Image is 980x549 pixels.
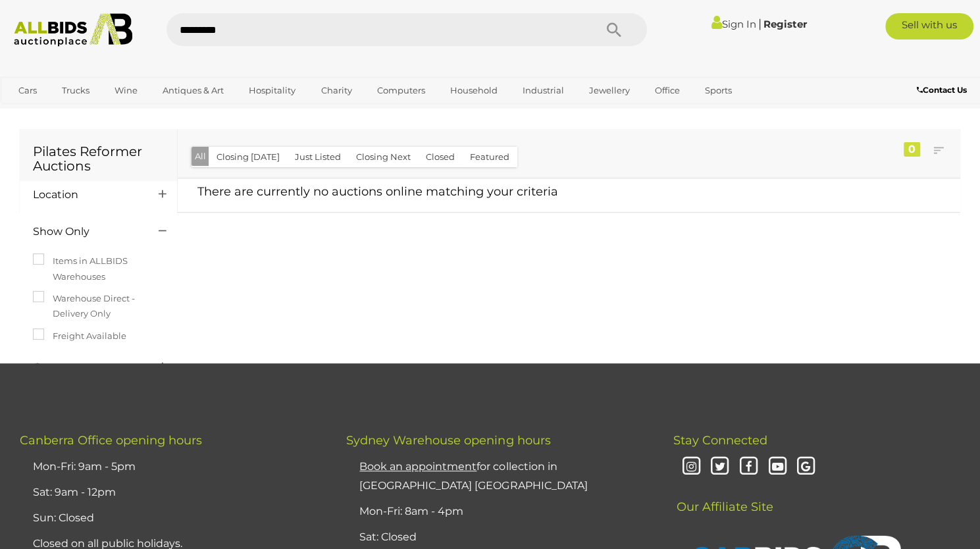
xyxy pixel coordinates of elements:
[917,83,970,97] a: Contact Us
[33,253,164,284] label: Items in ALLBIDS Warehouses
[192,147,209,166] button: All
[240,80,304,101] a: Hospitality
[53,80,98,101] a: Trucks
[680,456,703,479] i: Instagram
[581,13,647,46] button: Search
[154,80,232,101] a: Antiques & Art
[33,144,164,173] h1: Pilates Reformer Auctions
[673,433,767,448] span: Stay Connected
[514,80,573,101] a: Industrial
[758,16,761,31] span: |
[10,101,120,123] a: [GEOGRAPHIC_DATA]
[33,328,126,344] label: Freight Available
[348,147,419,167] button: Closing Next
[737,456,760,479] i: Facebook
[30,480,313,506] li: Sat: 9am - 12pm
[580,80,638,101] a: Jewellery
[904,142,920,157] div: 0
[359,460,477,473] u: Book an appointment
[462,147,517,167] button: Featured
[209,147,288,167] button: Closing [DATE]
[696,80,740,101] a: Sports
[646,80,688,101] a: Office
[33,226,139,238] h4: Show Only
[442,80,506,101] a: Household
[673,480,773,514] span: Our Affiliate Site
[885,13,973,39] a: Sell with us
[287,147,349,167] button: Just Listed
[711,18,756,30] a: Sign In
[763,18,807,30] a: Register
[197,184,558,199] span: There are currently no auctions online matching your criteria
[794,456,817,479] i: Google
[10,80,45,101] a: Cars
[346,433,550,448] span: Sydney Warehouse opening hours
[20,433,202,448] span: Canberra Office opening hours
[33,361,139,373] h4: Category
[418,147,463,167] button: Closed
[33,291,164,322] label: Warehouse Direct - Delivery Only
[33,189,139,201] h4: Location
[30,506,313,531] li: Sun: Closed
[7,13,140,47] img: Allbids.com.au
[708,456,731,479] i: Twitter
[369,80,434,101] a: Computers
[356,499,640,525] li: Mon-Fri: 8am - 4pm
[359,460,587,492] a: Book an appointmentfor collection in [GEOGRAPHIC_DATA] [GEOGRAPHIC_DATA]
[106,80,146,101] a: Wine
[766,456,789,479] i: Youtube
[312,80,360,101] a: Charity
[917,85,967,95] b: Contact Us
[30,454,313,480] li: Mon-Fri: 9am - 5pm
